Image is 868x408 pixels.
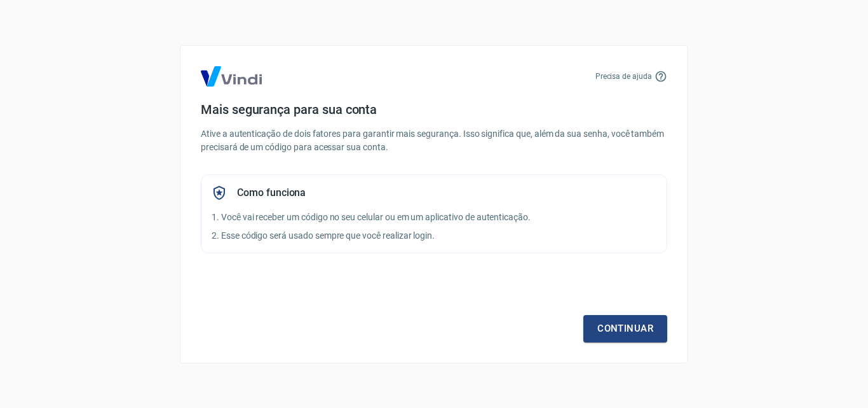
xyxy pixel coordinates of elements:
p: 2. Esse código será usado sempre que você realizar login. [212,229,656,243]
a: Continuar [583,315,667,342]
img: Logo Vind [201,66,262,87]
p: Ative a autenticação de dois fatores para garantir mais segurança. Isso significa que, além da su... [201,127,667,154]
h5: Como funciona [237,186,306,199]
h4: Mais segurança para sua conta [201,102,667,117]
p: 1. Você vai receber um código no seu celular ou em um aplicativo de autenticação. [212,211,656,224]
p: Precisa de ajuda [595,71,652,82]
